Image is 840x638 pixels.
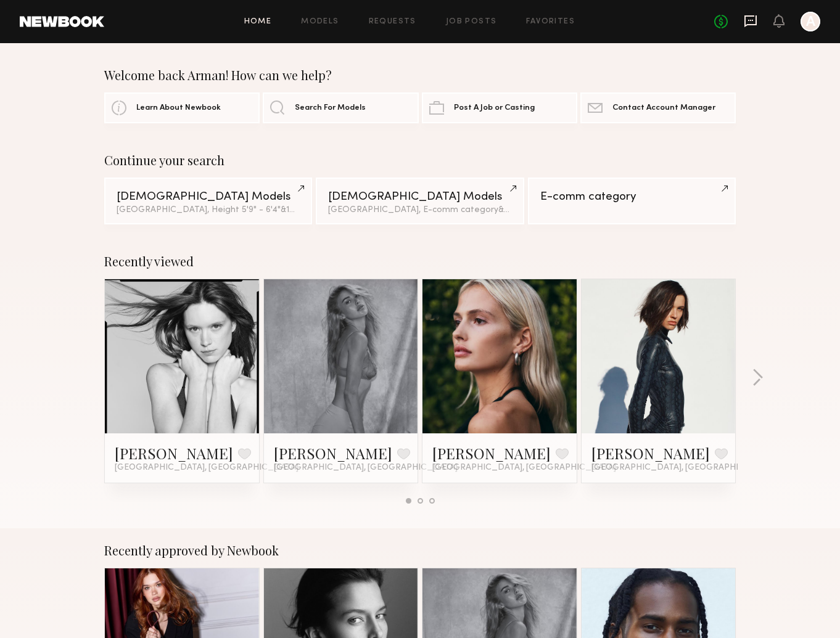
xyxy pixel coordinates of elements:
[104,178,312,224] a: [DEMOGRAPHIC_DATA] Models[GEOGRAPHIC_DATA], Height 5'9" - 6'4"&1other filter
[104,68,736,83] div: Welcome back Arman! How can we help?
[316,178,524,224] a: [DEMOGRAPHIC_DATA] Models[GEOGRAPHIC_DATA], E-comm category&2other filters
[612,104,715,112] span: Contact Account Manager
[115,463,299,473] span: [GEOGRAPHIC_DATA], [GEOGRAPHIC_DATA]
[526,18,575,26] a: Favorites
[591,463,775,473] span: [GEOGRAPHIC_DATA], [GEOGRAPHIC_DATA]
[580,92,736,123] a: Contact Account Manager
[104,543,736,558] div: Recently approved by Newbook
[369,18,416,26] a: Requests
[540,191,723,203] div: E-comm category
[274,463,458,473] span: [GEOGRAPHIC_DATA], [GEOGRAPHIC_DATA]
[432,463,616,473] span: [GEOGRAPHIC_DATA], [GEOGRAPHIC_DATA]
[244,18,272,26] a: Home
[328,191,511,203] div: [DEMOGRAPHIC_DATA] Models
[274,443,392,463] a: [PERSON_NAME]
[591,443,710,463] a: [PERSON_NAME]
[104,92,260,123] a: Learn About Newbook
[263,92,418,123] a: Search For Models
[801,12,820,31] a: A
[301,18,339,26] a: Models
[498,206,558,214] span: & 2 other filter s
[432,443,551,463] a: [PERSON_NAME]
[117,191,300,203] div: [DEMOGRAPHIC_DATA] Models
[117,206,300,215] div: [GEOGRAPHIC_DATA], Height 5'9" - 6'4"
[295,104,366,112] span: Search For Models
[281,206,334,214] span: & 1 other filter
[115,443,233,463] a: [PERSON_NAME]
[422,92,577,123] a: Post A Job or Casting
[104,254,736,269] div: Recently viewed
[136,104,221,112] span: Learn About Newbook
[328,206,511,215] div: [GEOGRAPHIC_DATA], E-comm category
[454,104,535,112] span: Post A Job or Casting
[104,153,736,168] div: Continue your search
[528,178,736,224] a: E-comm category
[446,18,497,26] a: Job Posts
